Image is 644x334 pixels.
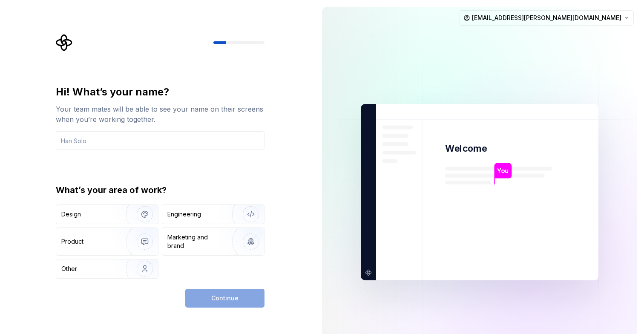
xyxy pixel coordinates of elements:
[56,131,264,150] input: Han Solo
[445,142,487,155] p: Welcome
[56,85,264,99] div: Hi! What’s your name?
[61,237,83,246] div: Product
[56,184,264,196] div: What’s your area of work?
[61,265,77,273] div: Other
[61,210,81,219] div: Design
[167,210,201,219] div: Engineering
[167,233,225,250] div: Marketing and brand
[472,14,621,22] span: [EMAIL_ADDRESS][PERSON_NAME][DOMAIN_NAME]
[56,104,264,124] div: Your team mates will be able to see your name on their screens when you’re working together.
[460,10,634,26] button: [EMAIL_ADDRESS][PERSON_NAME][DOMAIN_NAME]
[56,34,73,51] svg: Supernova Logo
[497,166,509,176] p: You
